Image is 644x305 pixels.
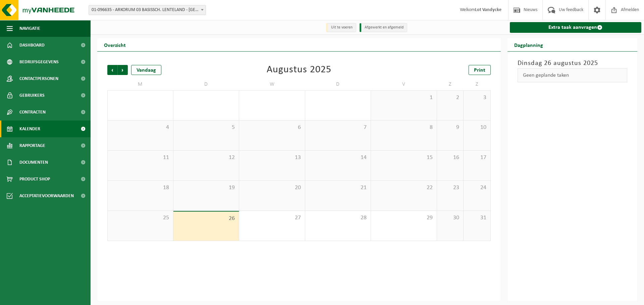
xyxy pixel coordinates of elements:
[267,65,331,75] div: Augustus 2025
[440,154,460,161] span: 16
[374,124,433,131] span: 8
[440,214,460,222] span: 30
[510,22,642,33] a: Extra taak aanvragen
[19,171,50,187] span: Product Shop
[118,65,128,75] span: Volgende
[467,124,487,131] span: 10
[19,70,58,87] span: Contactpersonen
[374,94,433,101] span: 1
[374,184,433,192] span: 22
[243,214,302,222] span: 27
[474,68,485,73] span: Print
[19,104,46,121] span: Contracten
[19,137,45,154] span: Rapportage
[243,184,302,192] span: 20
[360,23,407,32] li: Afgewerkt en afgemeld
[111,214,170,222] span: 25
[107,78,173,90] td: M
[467,214,487,222] span: 31
[107,65,117,75] span: Vorige
[518,58,628,68] h3: Dinsdag 26 augustus 2025
[131,65,161,75] div: Vandaag
[309,124,368,131] span: 7
[371,78,437,90] td: V
[19,87,45,104] span: Gebruikers
[173,78,239,90] td: D
[177,215,236,222] span: 26
[309,154,368,161] span: 14
[518,68,628,82] div: Geen geplande taken
[97,38,132,51] h2: Overzicht
[437,78,464,90] td: Z
[239,78,305,90] td: W
[326,23,356,32] li: Uit te voeren
[467,154,487,161] span: 17
[305,78,371,90] td: D
[177,184,236,192] span: 19
[309,214,368,222] span: 28
[440,94,460,101] span: 2
[19,154,48,171] span: Documenten
[507,38,550,51] h2: Dagplanning
[177,124,236,131] span: 5
[374,154,433,161] span: 15
[309,184,368,192] span: 21
[374,214,433,222] span: 29
[19,37,45,54] span: Dashboard
[19,187,74,204] span: Acceptatievoorwaarden
[19,121,40,137] span: Kalender
[467,184,487,192] span: 24
[464,78,490,90] td: Z
[177,154,236,161] span: 12
[475,7,501,12] strong: Lot Vandycke
[111,124,170,131] span: 4
[89,5,206,15] span: 01-096635 - ARKORUM 03 BASISSCH. LENTELAND - ROESELARE
[89,5,206,15] span: 01-096635 - ARKORUM 03 BASISSCH. LENTELAND - ROESELARE
[469,65,491,75] a: Print
[19,54,59,70] span: Bedrijfsgegevens
[19,20,40,37] span: Navigatie
[440,124,460,131] span: 9
[440,184,460,192] span: 23
[467,94,487,101] span: 3
[111,154,170,161] span: 11
[111,184,170,192] span: 18
[243,154,302,161] span: 13
[243,124,302,131] span: 6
